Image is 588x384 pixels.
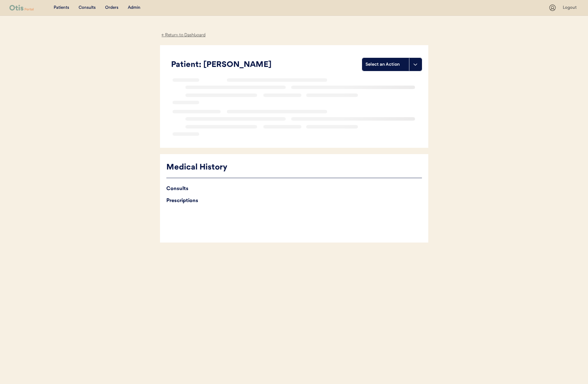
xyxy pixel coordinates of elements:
div: Consults [166,184,422,193]
div: Medical History [166,162,422,174]
div: Orders [105,5,118,11]
div: Prescriptions [166,196,422,205]
div: Logout [563,5,579,11]
div: Select an Action [365,61,406,68]
div: Admin [128,5,140,11]
div: Consults [79,5,96,11]
div: Patients [54,5,69,11]
div: ← Return to Dashboard [160,32,207,39]
div: Patient: [PERSON_NAME] [171,59,362,71]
